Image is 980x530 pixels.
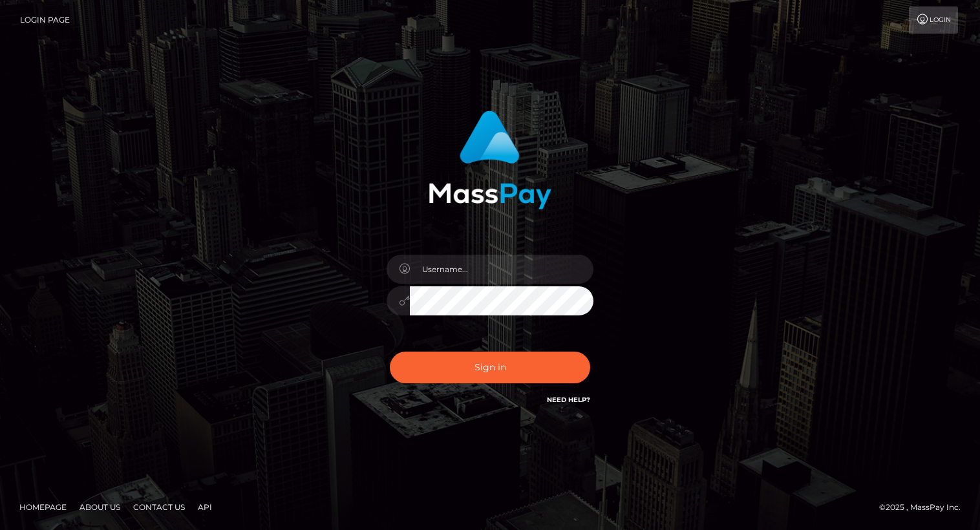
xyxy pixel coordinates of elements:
a: Homepage [14,497,72,517]
a: Contact Us [128,497,190,517]
div: © 2025 , MassPay Inc. [879,500,970,514]
a: Login [909,6,958,34]
img: MassPay Login [429,111,551,209]
a: Login Page [20,6,70,34]
button: Sign in [390,352,590,383]
input: Username... [410,255,593,284]
a: API [193,497,217,517]
a: About Us [74,497,125,517]
a: Need Help? [547,396,590,404]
